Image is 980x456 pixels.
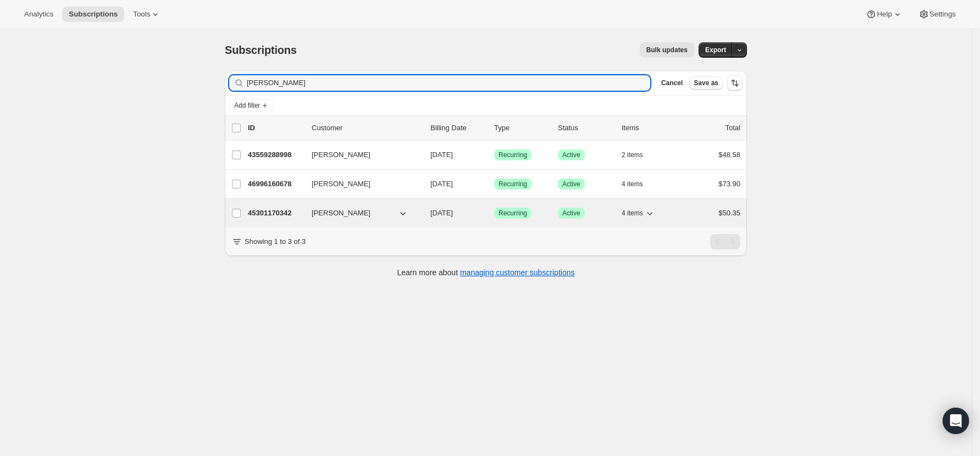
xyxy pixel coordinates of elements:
p: Customer [312,123,422,134]
span: Add filter [234,101,260,110]
span: 2 items [622,151,643,159]
button: [PERSON_NAME] [305,146,415,164]
span: Active [562,151,580,159]
button: [PERSON_NAME] [305,204,415,222]
button: Save as [689,76,723,90]
p: 45301170342 [248,208,303,219]
p: ID [248,123,303,134]
span: Recurring [499,151,527,159]
span: [DATE] [430,180,453,188]
span: $73.90 [718,180,740,188]
span: $50.35 [718,209,740,217]
p: Showing 1 to 3 of 3 [245,236,306,247]
div: IDCustomerBilling DateTypeStatusItemsTotal [248,123,740,134]
span: [DATE] [430,151,453,159]
button: 4 items [622,176,655,192]
span: [PERSON_NAME] [312,149,370,160]
button: Cancel [657,76,687,90]
span: Save as [694,79,718,87]
div: 45301170342[PERSON_NAME][DATE]SuccessRecurringSuccessActive4 items$50.35 [248,205,740,221]
p: Status [558,123,613,134]
span: Export [705,46,726,54]
span: Subscriptions [225,44,297,56]
span: Active [562,180,580,188]
span: Subscriptions [69,10,118,19]
button: 2 items [622,147,655,163]
button: [PERSON_NAME] [305,175,415,193]
span: Cancel [661,79,683,87]
nav: Pagination [710,234,740,249]
div: 43559288998[PERSON_NAME][DATE]SuccessRecurringSuccessActive2 items$48.58 [248,147,740,163]
div: Items [622,123,677,134]
span: Bulk updates [646,46,688,54]
p: 43559288998 [248,149,303,160]
button: Sort the results [727,75,743,91]
div: Open Intercom Messenger [943,408,969,434]
p: Billing Date [430,123,485,134]
span: 4 items [622,180,643,188]
span: $48.58 [718,151,740,159]
span: Analytics [24,10,53,19]
p: 46996160678 [248,179,303,190]
button: Tools [126,7,168,22]
button: Export [699,42,733,58]
button: Bulk updates [640,42,694,58]
span: Tools [133,10,150,19]
a: managing customer subscriptions [460,268,575,277]
span: Help [877,10,892,19]
button: Settings [912,7,962,22]
button: 4 items [622,205,655,221]
div: 46996160678[PERSON_NAME][DATE]SuccessRecurringSuccessActive4 items$73.90 [248,176,740,192]
div: Type [494,123,549,134]
span: [DATE] [430,209,453,217]
span: [PERSON_NAME] [312,179,370,190]
button: Analytics [18,7,60,22]
span: Settings [929,10,956,19]
input: Filter subscribers [247,75,650,91]
button: Add filter [229,99,273,112]
p: Total [726,123,740,134]
p: Learn more about [397,267,575,278]
span: Recurring [499,180,527,188]
span: Active [562,209,580,218]
span: Recurring [499,209,527,218]
span: [PERSON_NAME] [312,208,370,219]
span: 4 items [622,209,643,218]
button: Help [859,7,909,22]
button: Subscriptions [62,7,124,22]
